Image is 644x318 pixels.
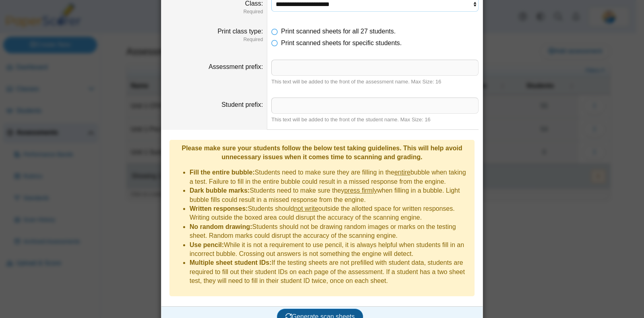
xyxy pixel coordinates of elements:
[190,169,255,176] b: Fill the entire bubble:
[190,186,471,204] li: Students need to make sure they when filling in a bubble. Light bubble fills could result in a mi...
[281,39,402,46] span: Print scanned sheets for specific students.
[190,258,471,285] li: If the testing sheets are not prefilled with student data, students are required to fill out thei...
[165,36,263,43] dfn: Required
[182,145,462,160] b: Please make sure your students follow the below test taking guidelines. This will help avoid unne...
[165,8,263,15] dfn: Required
[190,241,224,248] b: Use pencil:
[190,259,272,266] b: Multiple sheet student IDs:
[394,169,411,176] u: entire
[294,205,318,212] u: not write
[221,101,263,108] label: Student prefix
[190,204,471,222] li: Students should outside the allotted space for written responses. Writing outside the boxed area ...
[190,241,471,259] li: While it is not a requirement to use pencil, it is always helpful when students fill in an incorr...
[190,222,471,241] li: Students should not be drawing random images or marks on the testing sheet. Random marks could di...
[208,63,263,70] label: Assessment prefix
[281,28,396,35] span: Print scanned sheets for all 27 students.
[190,168,471,186] li: Students need to make sure they are filling in the bubble when taking a test. Failure to fill in ...
[190,187,250,194] b: Dark bubble marks:
[344,187,377,194] u: press firmly
[217,28,263,35] label: Print class type
[190,223,252,230] b: No random drawing:
[271,116,479,123] div: This text will be added to the front of the student name. Max Size: 16
[271,78,479,85] div: This text will be added to the front of the assessment name. Max Size: 16
[190,205,248,212] b: Written responses:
